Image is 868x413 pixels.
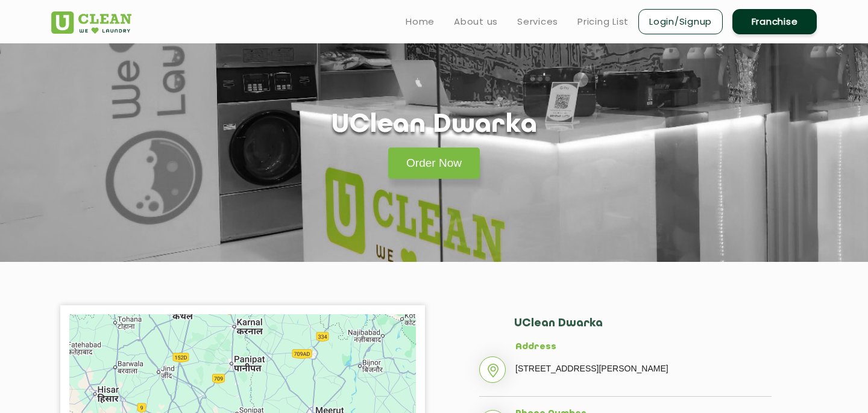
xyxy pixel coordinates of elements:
[577,14,629,29] a: Pricing List
[51,11,131,34] img: UClean Laundry and Dry Cleaning
[332,110,537,141] h1: UClean Dwarka
[454,14,498,29] a: About us
[388,147,480,179] a: Order Now
[514,317,772,342] h2: UClean Dwarka
[638,9,723,34] a: Login/Signup
[732,9,817,34] a: Franchise
[517,14,558,29] a: Services
[515,342,772,353] h5: Address
[515,359,772,377] p: [STREET_ADDRESS][PERSON_NAME]
[406,14,435,29] a: Home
